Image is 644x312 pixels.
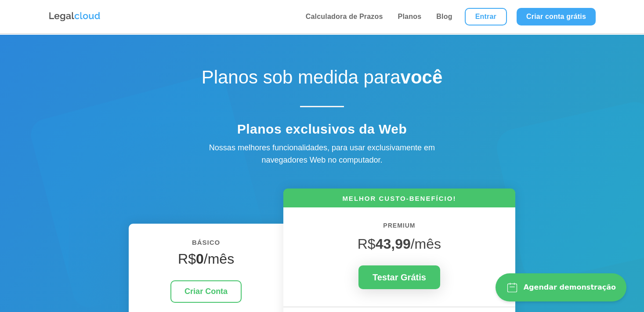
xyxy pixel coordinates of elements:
[168,121,476,141] h4: Planos exclusivos da Web
[170,280,242,303] a: Criar Conta
[297,221,502,236] h6: PREMIUM
[465,8,507,25] a: Entrar
[48,11,101,22] img: Logo da Legalcloud
[142,237,270,253] h6: BÁSICO
[168,66,476,93] h1: Planos sob medida para
[358,265,440,289] a: Testar Grátis
[358,236,441,252] span: R$ /mês
[401,67,443,87] strong: você
[376,236,411,252] strong: 43,99
[190,141,454,167] div: Nossas melhores funcionalidades, para usar exclusivamente em navegadores Web no computador.
[283,194,515,207] h6: MELHOR CUSTO-BENEFÍCIO!
[142,250,270,272] h4: R$ /mês
[517,8,596,25] a: Criar conta grátis
[196,251,204,267] strong: 0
